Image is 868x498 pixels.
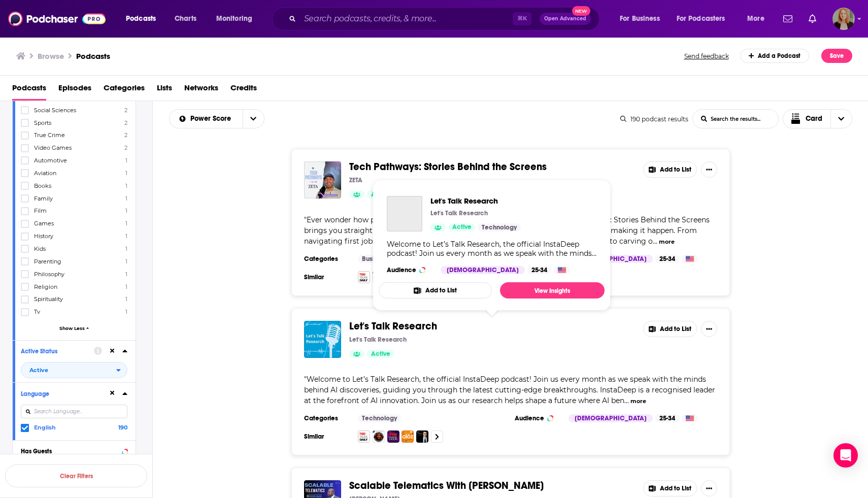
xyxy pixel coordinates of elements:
span: Let's Talk Research [349,320,437,333]
span: 1 [125,157,127,164]
div: Welcome to Let’s Talk Research, the official InstaDeep podcast! Join us every month as we speak w... [387,240,596,258]
img: User Profile [832,8,855,30]
span: Books [34,182,51,189]
span: History [34,233,53,240]
a: Show notifications dropdown [805,10,820,27]
span: More [747,12,764,26]
span: 1 [125,258,127,265]
span: 1 [125,195,127,202]
input: Search Language... [21,405,127,418]
div: [DEMOGRAPHIC_DATA] [441,266,525,274]
span: Spirituality [34,295,63,303]
span: Let's Talk Research [430,196,521,206]
a: Active [367,350,394,358]
img: TED Radio Hour [387,430,399,443]
button: more [630,397,646,406]
div: Search podcasts, credits, & more... [282,7,609,30]
span: Card [806,115,822,122]
h2: Choose List sort [169,109,264,128]
span: Monitoring [216,12,252,26]
span: 1 [125,308,127,315]
a: Podcasts [12,80,46,101]
a: Let's Talk Research [349,321,437,332]
a: Technology [358,414,401,422]
button: open menu [613,11,673,27]
img: The Joe Rogan Experience [373,430,385,443]
a: Active [367,190,394,198]
div: 25-34 [527,266,551,274]
img: TED Talks Daily [358,271,370,283]
span: 2 [124,131,127,139]
button: open menu [21,362,127,378]
a: Credits [230,80,257,101]
button: Add to List [643,161,697,178]
button: Add to List [379,282,492,298]
button: Open AdvancedNew [540,13,591,25]
span: ⌘ K [513,12,531,25]
span: Active [29,368,48,373]
span: Charts [175,12,196,26]
a: Let's Talk Research [387,196,422,231]
span: Automotive [34,157,67,164]
h3: Similar [304,433,350,441]
span: New [572,6,590,16]
span: Scalable Telematics With [PERSON_NAME] [349,479,544,492]
span: Family [34,195,53,202]
h1: Podcasts [76,51,110,61]
img: Let's Talk Research [304,321,341,358]
button: open menu [209,11,265,27]
button: open menu [243,110,264,128]
h2: Choose View [783,109,853,128]
div: [DEMOGRAPHIC_DATA] [569,255,653,263]
button: Add to List [643,321,697,337]
span: 1 [125,295,127,303]
span: Video Games [34,144,72,151]
span: True Crime [34,131,65,139]
img: Lex Fridman Podcast [416,430,428,443]
h3: Categories [304,414,350,422]
a: Active [448,223,476,231]
span: 1 [125,271,127,278]
img: a16z Podcast [402,430,414,443]
a: Scalable Telematics With [PERSON_NAME] [349,480,544,491]
span: " [304,215,710,246]
a: Tech Pathways: Stories Behind the Screens [304,161,341,198]
span: 2 [124,119,127,126]
span: 2 [124,107,127,114]
button: Active Status [21,345,94,357]
button: Show More Button [701,321,717,337]
a: Lists [157,80,172,101]
h3: Audience [515,414,560,422]
span: Welcome to Let’s Talk Research, the official InstaDeep podcast! Join us every month as we speak w... [304,375,715,405]
a: Episodes [58,80,91,101]
button: Save [821,49,852,63]
span: 1 [125,283,127,290]
span: 190 [118,424,127,431]
span: 1 [125,207,127,214]
div: Open Intercom Messenger [833,443,858,468]
span: English [34,424,56,431]
div: 190 podcast results [620,115,688,123]
span: Philosophy [34,271,64,278]
div: 25-34 [655,414,679,422]
div: Active Status [21,348,87,355]
button: Clear Filters [5,464,147,487]
span: Ever wonder how people dominate tech or shape the future of policy? Tech Pathways: Stories Behind... [304,215,710,246]
span: Film [34,207,47,214]
span: Power Score [190,115,235,122]
span: For Business [620,12,660,26]
p: Let's Talk Research [349,336,407,344]
span: For Podcasters [677,12,725,26]
h3: Browse [38,51,64,61]
a: Categories [104,80,145,101]
span: Parenting [34,258,61,265]
img: Podchaser - Follow, Share and Rate Podcasts [8,9,106,28]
